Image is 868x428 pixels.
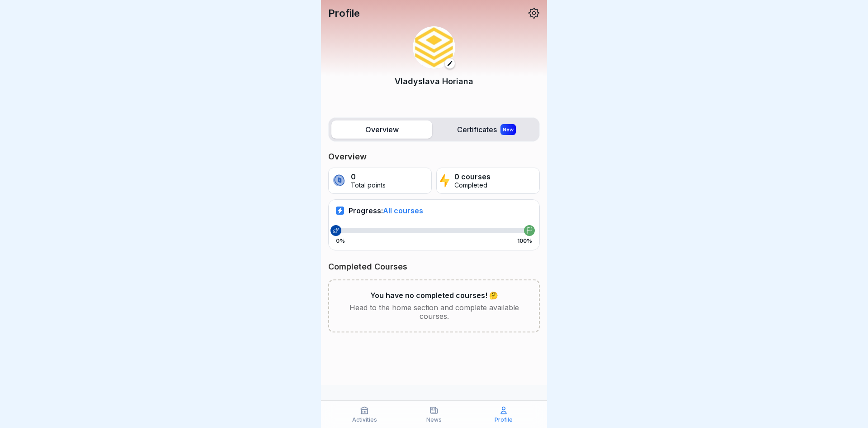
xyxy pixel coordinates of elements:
[395,75,473,87] p: Vladyslava Horiana
[454,182,491,189] p: Completed
[328,261,540,272] p: Completed Courses
[439,173,450,188] img: lightning.svg
[370,291,498,300] p: You have no completed courses! 🤔
[351,182,386,189] p: Total points
[349,206,423,215] p: Progress:
[336,238,345,244] p: 0%
[436,120,537,139] label: Certificates
[383,206,423,215] span: All courses
[517,238,532,244] p: 100%
[426,417,442,423] p: News
[500,124,516,135] div: New
[331,173,346,188] img: coin.svg
[331,120,432,139] label: Overview
[454,173,491,181] p: 0 courses
[328,151,540,162] p: Overview
[413,26,455,69] img: lqzj4kuucpkhnephc2ru2o4z.png
[495,417,513,423] p: Profile
[352,417,377,423] p: Activities
[344,303,524,321] p: Head to the home section and complete available courses.
[351,173,386,181] p: 0
[328,7,360,19] p: Profile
